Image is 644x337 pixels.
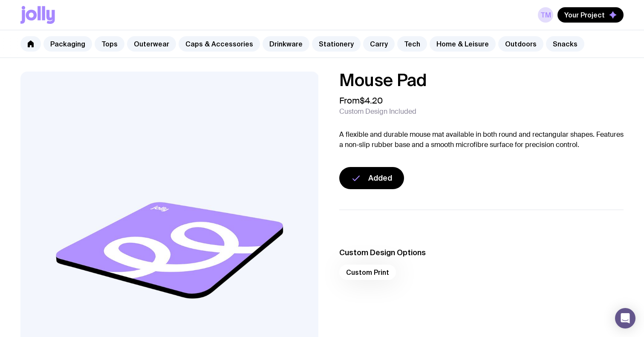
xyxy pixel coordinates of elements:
[179,36,260,52] a: Caps & Accessories
[339,167,404,189] button: Added
[360,95,383,106] span: $4.20
[368,173,392,183] span: Added
[339,107,416,116] span: Custom Design Included
[538,7,553,23] a: TM
[430,36,496,52] a: Home & Leisure
[263,36,309,52] a: Drinkware
[615,308,635,328] div: Open Intercom Messenger
[339,72,624,89] h1: Mouse Pad
[546,36,584,52] a: Snacks
[312,36,361,52] a: Stationery
[339,130,624,150] p: A flexible and durable mouse mat available in both round and rectangular shapes. Features a non-s...
[43,36,92,52] a: Packaging
[339,95,383,106] span: From
[339,248,624,258] h3: Custom Design Options
[557,7,624,23] button: Your Project
[363,36,395,52] a: Carry
[498,36,543,52] a: Outdoors
[127,36,176,52] a: Outerwear
[95,36,124,52] a: Tops
[397,36,427,52] a: Tech
[564,11,605,19] span: Your Project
